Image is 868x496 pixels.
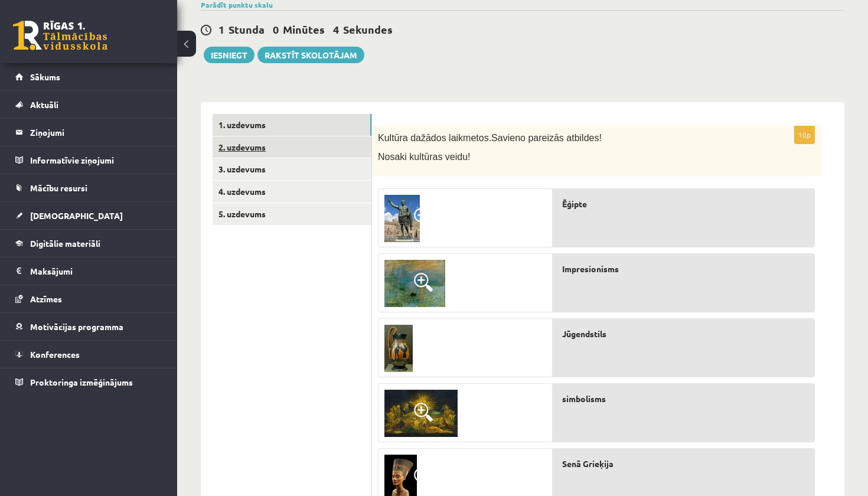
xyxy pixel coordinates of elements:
span: Aktuāli [30,99,58,110]
span: Digitālie materiāli [30,238,100,249]
span: Mācību resursi [30,182,87,193]
span: [DEMOGRAPHIC_DATA] [30,210,123,221]
a: Rakstīt skolotājam [257,47,364,63]
span: Sākums [30,71,60,82]
img: 3.jpg [384,325,413,372]
span: Savieno pareizās atbildes! [491,133,602,143]
legend: Ziņojumi [30,119,162,146]
img: 6.jpg [384,390,458,437]
a: Proktoringa izmēģinājums [15,368,162,396]
span: Nosaki kultūras veidu! [378,152,471,162]
a: Rīgas 1. Tālmācības vidusskola [13,21,107,50]
a: Atzīmes [15,285,162,312]
span: Kultūra dažādos laikmetos. [378,133,491,143]
a: Sākums [15,63,162,90]
a: Digitālie materiāli [15,230,162,257]
span: Impresionisms [562,263,619,275]
span: Proktoringa izmēģinājums [30,377,133,387]
p: 10p [794,125,815,144]
a: 5. uzdevums [213,203,371,225]
a: 2. uzdevums [213,136,371,158]
span: 4 [333,22,339,36]
a: 1. uzdevums [213,114,371,136]
a: Motivācijas programma [15,313,162,340]
a: Ziņojumi [15,119,162,146]
span: Jūgendstils [562,328,606,340]
span: 1 [218,22,224,36]
button: Iesniegt [204,47,254,63]
span: Konferences [30,349,80,360]
span: Stunda [229,22,265,36]
a: Konferences [15,341,162,368]
a: [DEMOGRAPHIC_DATA] [15,202,162,229]
a: 4. uzdevums [213,181,371,203]
a: Maksājumi [15,257,162,285]
legend: Informatīvie ziņojumi [30,146,162,174]
span: Atzīmes [30,293,62,304]
span: Minūtes [283,22,325,36]
span: simbolisms [562,393,606,405]
a: Mācību resursi [15,174,162,201]
a: Aktuāli [15,91,162,118]
img: 5.jpg [384,195,420,242]
a: 3. uzdevums [213,158,371,180]
legend: Maksājumi [30,257,162,285]
span: Senā Grieķija [562,458,614,470]
a: Informatīvie ziņojumi [15,146,162,174]
span: Ēģipte [562,198,587,210]
span: Sekundes [343,22,393,36]
span: Motivācijas programma [30,321,123,332]
img: 2.png [384,260,445,307]
span: 0 [273,22,279,36]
